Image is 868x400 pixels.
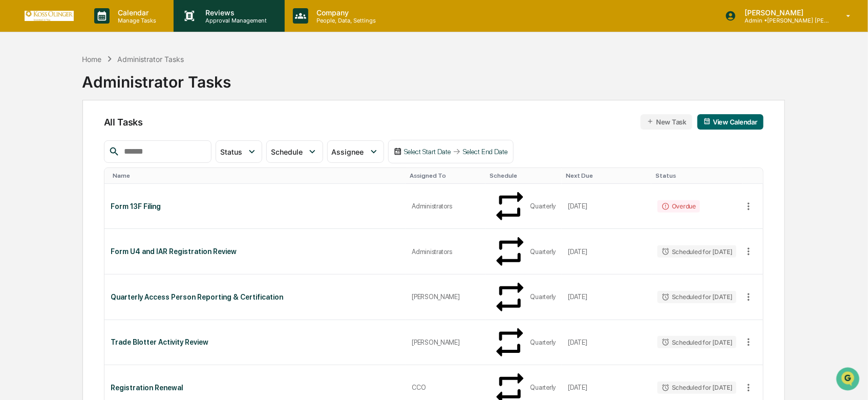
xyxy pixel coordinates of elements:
[697,114,764,130] button: View Calendar
[531,248,556,256] div: Quarterly
[32,139,83,148] span: [PERSON_NAME]
[82,55,102,64] div: Home
[46,78,168,89] div: Start new chat
[531,293,556,301] div: Quarterly
[85,139,89,148] span: •
[641,114,692,130] button: New Task
[91,167,112,175] span: [DATE]
[10,230,18,238] div: 🔎
[198,8,272,17] p: Reviews
[84,209,127,220] span: Attestations
[159,112,186,124] button: See all
[562,229,651,275] td: [DATE]
[113,172,402,179] div: Toggle SortBy
[562,184,651,229] td: [DATE]
[198,17,272,24] p: Approval Management
[835,366,863,394] iframe: Open customer support
[111,202,400,210] div: Form 13F Filing
[104,117,143,128] span: All Tasks
[10,114,69,122] div: Past conversations
[412,293,479,301] div: [PERSON_NAME]
[10,210,18,219] div: 🖐️
[394,148,402,156] img: calendar
[220,148,242,156] span: Status
[743,172,763,179] div: Toggle SortBy
[70,205,131,224] a: 🗄️Attestations
[562,320,651,366] td: [DATE]
[10,78,29,97] img: 1746055101610-c473b297-6a78-478c-a979-82029cc54cd1
[736,17,832,24] p: Admin • [PERSON_NAME] [PERSON_NAME] Consulting, LLC
[463,148,508,156] div: Select End Date
[658,291,736,303] div: Scheduled for [DATE]
[412,202,479,210] div: Administrators
[412,248,479,256] div: Administrators
[20,167,29,176] img: 1746055101610-c473b297-6a78-478c-a979-82029cc54cd1
[102,254,124,262] span: Pylon
[82,65,231,91] div: Administrator Tasks
[111,384,400,392] div: Registration Renewal
[658,336,736,348] div: Scheduled for [DATE]
[531,202,556,210] div: Quarterly
[6,225,69,243] a: 🔎Data Lookup
[20,140,29,148] img: 1746055101610-c473b297-6a78-478c-a979-82029cc54cd1
[46,89,141,97] div: We're available if you need us!
[10,130,27,146] img: Jack Rasmussen
[20,229,65,239] span: Data Lookup
[404,148,451,156] div: Select Start Date
[562,275,651,320] td: [DATE]
[308,8,381,17] p: Company
[117,55,184,64] div: Administrator Tasks
[490,172,558,179] div: Toggle SortBy
[308,17,381,24] p: People, Data, Settings
[736,8,832,17] p: [PERSON_NAME]
[85,167,89,175] span: •
[531,384,556,391] div: Quarterly
[531,339,556,346] div: Quarterly
[111,247,400,256] div: Form U4 and IAR Registration Review
[10,22,186,38] p: How can we help?
[655,172,738,179] div: Toggle SortBy
[110,8,161,17] p: Calendar
[10,157,27,174] img: Jack Rasmussen
[111,293,400,301] div: Quarterly Access Person Reporting & Certification
[704,118,711,125] img: calendar
[72,254,124,262] a: Powered byPylon
[412,384,479,391] div: CCO
[410,172,481,179] div: Toggle SortBy
[91,139,112,148] span: [DATE]
[271,148,303,156] span: Schedule
[20,209,66,220] span: Preclearance
[566,172,647,179] div: Toggle SortBy
[6,205,70,224] a: 🖐️Preclearance
[174,81,186,94] button: Start new chat
[32,167,83,175] span: [PERSON_NAME]
[658,245,736,258] div: Scheduled for [DATE]
[74,210,82,219] div: 🗄️
[22,78,40,97] img: 8933085812038_c878075ebb4cc5468115_72.jpg
[110,17,161,24] p: Manage Tasks
[453,148,461,156] img: arrow right
[332,148,364,156] span: Assignee
[658,382,736,394] div: Scheduled for [DATE]
[658,200,700,213] div: Overdue
[412,339,479,346] div: [PERSON_NAME]
[25,11,74,20] img: logo
[111,338,400,346] div: Trade Blotter Activity Review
